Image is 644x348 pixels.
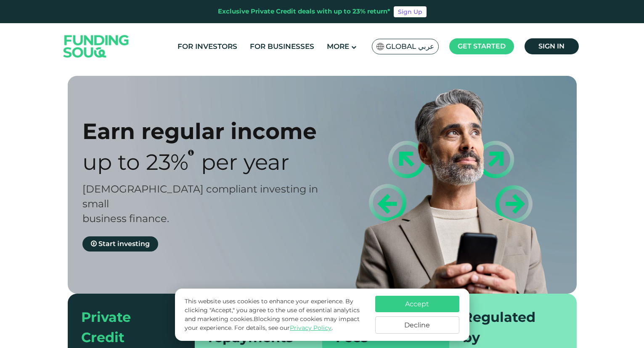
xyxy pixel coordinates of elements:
span: Start investing [98,240,150,248]
button: Accept [375,296,459,312]
a: Start investing [82,236,158,252]
span: [DEMOGRAPHIC_DATA] compliant investing in small business finance. [82,183,318,225]
span: Sign in [538,42,564,50]
a: Sign in [525,38,579,54]
div: Exclusive Private Credit deals with up to 23% return* [218,7,390,16]
a: For Investors [175,40,239,54]
span: For details, see our . [234,324,333,332]
i: 23% IRR (expected) ~ 15% Net yield (expected) [188,149,194,156]
button: Decline [375,316,459,334]
div: Earn regular income [82,118,337,145]
span: More [327,42,349,51]
div: Regulated by [463,307,553,348]
a: For Businesses [248,40,316,54]
span: Get started [458,42,506,50]
span: Per Year [201,149,289,175]
span: Global عربي [386,42,434,51]
span: Blocking some cookies may impact your experience. [185,315,360,332]
a: Privacy Policy [290,324,331,332]
a: Sign Up [394,6,427,17]
p: This website uses cookies to enhance your experience. By clicking "Accept," you agree to the use ... [185,297,366,332]
img: Logo [55,25,138,68]
img: SA Flag [376,43,384,50]
span: Up to 23% [82,149,188,175]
